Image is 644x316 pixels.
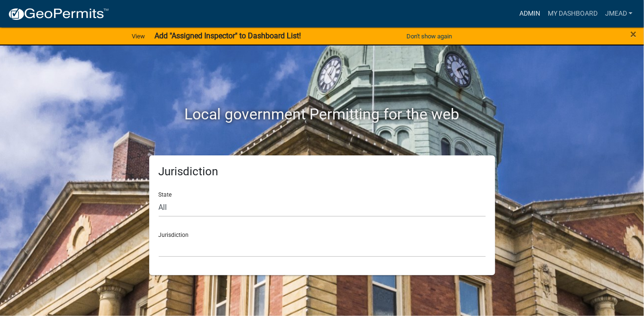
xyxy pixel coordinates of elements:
span: × [631,27,637,41]
a: Admin [516,5,544,23]
h5: Jurisdiction [159,165,486,179]
a: My Dashboard [544,5,601,23]
h2: Local government Permitting for the web [59,105,585,123]
button: Close [631,28,637,40]
a: View [128,28,149,44]
strong: Add "Assigned Inspector" to Dashboard List! [154,31,301,40]
button: Don't show again [403,28,456,44]
a: jmead [601,5,636,23]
